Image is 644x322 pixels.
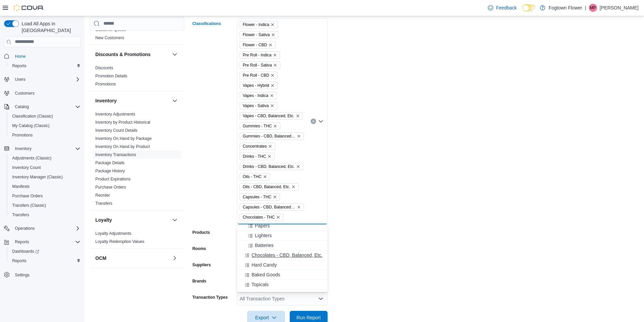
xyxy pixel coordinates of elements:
[243,62,272,69] span: Pre Roll - Sativa
[95,112,135,117] a: Inventory Adjustments
[95,185,126,190] a: Purchase Orders
[270,104,274,108] button: Remove Vapes - Sativa from selection in this group
[243,143,267,150] span: Concentrates
[9,257,29,265] a: Reports
[95,74,127,78] a: Promotion Details
[252,291,293,298] span: Integrated Gift Card
[273,53,277,57] button: Remove Pre Roll - Indica from selection in this group
[171,254,179,262] button: OCM
[90,64,184,91] div: Discounts & Promotions
[7,163,83,172] button: Inventory Count
[240,143,275,150] span: Concentrates
[95,201,112,206] span: Transfers
[9,192,46,200] a: Purchase Orders
[240,203,304,211] span: Capsules - CBD, Balanced, Etc.
[9,131,80,139] span: Promotions
[243,194,271,200] span: Capsules - THC
[240,92,277,99] span: Vapes - Indica
[192,278,206,284] label: Brands
[243,52,271,58] span: Pre Roll - Indica
[95,255,106,262] h3: OCM
[12,193,43,199] span: Purchase Orders
[95,255,169,262] button: OCM
[95,120,150,125] a: Inventory by Product Historical
[297,205,301,209] button: Remove Capsules - CBD, Balanced, Etc. from selection in this group
[589,4,597,12] div: Manny Putros
[9,201,80,209] span: Transfers (Classic)
[12,165,41,170] span: Inventory Count
[252,281,269,288] span: Topicals
[15,91,34,96] span: Customers
[273,124,277,128] button: Remove Gummies - THC from selection in this group
[1,51,83,61] button: Home
[7,247,83,256] a: Dashboards
[522,4,536,11] input: Dark Mode
[243,204,295,210] span: Capsules - CBD, Balanced, Etc.
[1,144,83,153] button: Inventory
[600,4,639,12] p: [PERSON_NAME]
[240,61,281,69] span: Pre Roll - Sativa
[95,193,110,198] a: Reorder
[7,256,83,266] button: Reports
[273,195,277,199] button: Remove Capsules - THC from selection in this group
[311,119,316,124] button: Clear input
[12,103,80,111] span: Catalog
[95,239,144,244] a: Loyalty Redemption Values
[549,4,582,12] p: Fogtown Flower
[276,215,280,219] button: Remove Chocolates - THC from selection in this group
[95,193,110,198] span: Reorder
[273,63,277,67] button: Remove Pre Roll - Sativa from selection in this group
[297,134,301,138] button: Remove Gummies - CBD, Balanced, Etc, from selection in this group
[240,51,280,59] span: Pre Roll - Indica
[95,169,125,173] a: Package History
[12,89,80,97] span: Customers
[7,130,83,140] button: Promotions
[95,35,124,41] span: New Customers
[12,184,29,189] span: Manifests
[12,155,51,161] span: Adjustments (Classic)
[585,4,586,12] p: |
[12,212,29,218] span: Transfers
[240,153,275,160] span: Drinks - THC
[171,50,179,58] button: Discounts & Promotions
[240,72,278,79] span: Pre Roll - CBD
[7,182,83,191] button: Manifests
[15,77,25,82] span: Users
[95,217,112,223] h3: Loyalty
[7,61,83,71] button: Reports
[240,82,278,89] span: Vapes - Hybrid
[12,174,63,180] span: Inventory Manager (Classic)
[318,119,324,124] button: Close list of options
[318,296,324,301] button: Open list of options
[95,231,132,236] a: Loyalty Adjustments
[12,75,80,83] span: Users
[12,89,37,97] a: Customers
[12,271,32,279] a: Settings
[15,54,26,59] span: Home
[1,237,83,247] button: Reports
[268,43,272,47] button: Remove Flower - CBD from selection in this group
[240,132,304,140] span: Gummies - CBD, Balanced, Etc,
[9,112,56,120] a: Classification (Classic)
[4,49,80,297] nav: Complex example
[270,83,275,88] button: Remove Vapes - Hybrid from selection in this group
[243,163,295,170] span: Drinks - CBD, Balanced, Etc.
[95,128,138,133] span: Inventory Count Details
[95,97,117,104] h3: Inventory
[243,102,269,109] span: Vapes - Sativa
[12,145,80,153] span: Inventory
[240,163,303,170] span: Drinks - CBD, Balanced, Etc.
[95,136,152,141] span: Inventory On Hand by Package
[1,88,83,98] button: Customers
[12,224,38,232] button: Operations
[95,81,116,87] span: Promotions
[9,122,52,130] a: My Catalog (Classic)
[296,165,300,169] button: Remove Drinks - CBD, Balanced, Etc. from selection in this group
[95,144,150,149] span: Inventory On Hand by Product
[95,152,136,157] a: Inventory Transactions
[243,42,267,48] span: Flower - CBD
[268,144,272,148] button: Remove Concentrates from selection in this group
[12,114,53,119] span: Classification (Classic)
